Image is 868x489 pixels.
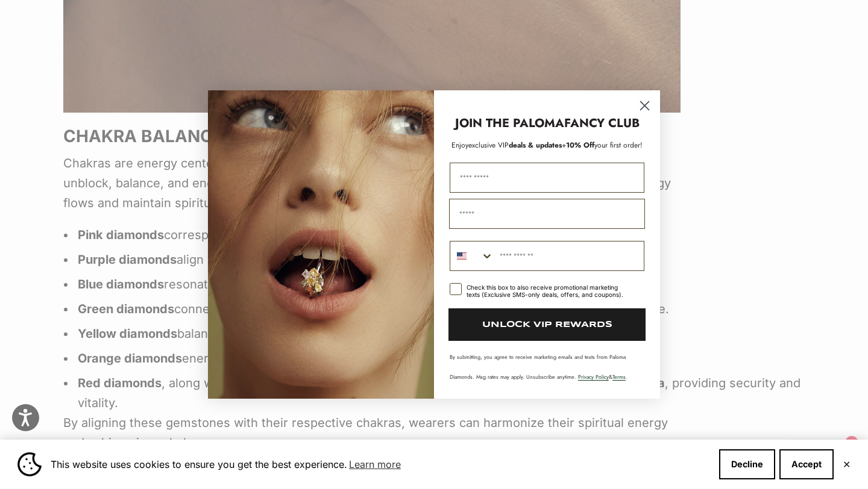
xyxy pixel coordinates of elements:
button: Accept [779,449,834,479]
a: Terms [612,373,626,381]
input: Phone Number [494,241,644,270]
span: exclusive VIP [468,140,509,151]
button: Close dialog [634,95,655,116]
img: United States [457,251,467,261]
img: Cookie banner [17,452,42,476]
span: & . [578,373,627,381]
span: 10% Off [566,140,594,151]
input: First Name [450,163,644,193]
button: Decline [719,449,775,479]
strong: FANCY CLUB [564,114,640,132]
a: Learn more [347,455,403,473]
p: By submitting, you agree to receive marketing emails and texts from Paloma Diamonds. Msg rates ma... [450,353,644,381]
div: Check this box to also receive promotional marketing texts (Exclusive SMS-only deals, offers, and... [467,284,630,298]
span: This website uses cookies to ensure you get the best experience. [51,455,709,473]
button: Search Countries [450,241,494,270]
span: deals & updates [468,140,562,151]
a: Privacy Policy [578,373,609,381]
img: Loading... [208,90,434,399]
button: Close [843,461,851,468]
span: Enjoy [451,140,468,151]
input: Email [449,199,645,229]
span: + your first order! [562,140,643,151]
button: UNLOCK VIP REWARDS [448,308,646,341]
strong: JOIN THE PALOMA [455,114,564,132]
